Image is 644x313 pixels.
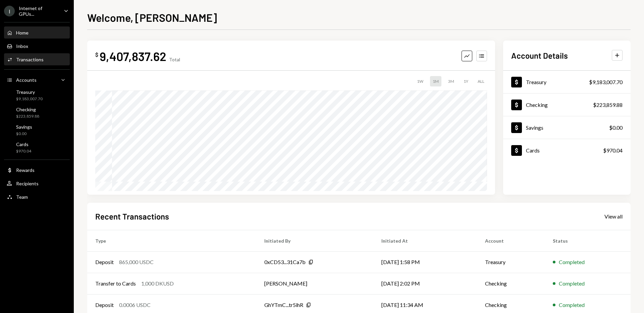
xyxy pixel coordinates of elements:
a: Checking$223,859.88 [503,93,631,116]
th: Initiated At [373,230,477,251]
a: Home [4,26,70,39]
h2: Account Details [511,50,568,61]
div: $223,859.88 [16,114,39,119]
div: 3M [445,76,457,86]
div: Treasury [16,89,43,95]
div: 9,407,837.62 [100,49,166,64]
div: Checking [16,107,39,112]
th: Account [477,230,545,251]
div: Completed [559,258,585,266]
div: Deposit [95,258,114,266]
div: GhYTmC...tr5ihR [264,301,303,309]
div: $9,183,007.70 [16,96,43,102]
td: [DATE] 1:58 PM [373,251,477,273]
a: Recipients [4,177,70,189]
div: Checking [526,102,548,108]
div: 0.0006 USDC [119,301,151,309]
a: Cards$970.04 [503,139,631,162]
div: Accounts [16,77,37,83]
div: Inbox [16,43,28,49]
a: Team [4,191,70,203]
div: $0.00 [16,131,32,137]
div: $0.00 [609,124,623,132]
div: Internet of GPUs... [19,5,58,17]
div: ALL [475,76,487,86]
div: Savings [526,124,543,131]
a: Savings$0.00 [4,122,70,138]
a: Rewards [4,164,70,176]
a: Savings$0.00 [503,116,631,139]
div: 1W [414,76,426,86]
div: Team [16,194,28,200]
a: Treasury$9,183,007.70 [4,87,70,103]
div: $970.04 [16,148,31,154]
div: Treasury [526,79,546,85]
div: $223,859.88 [593,101,623,109]
td: [DATE] 2:02 PM [373,273,477,294]
h2: Recent Transactions [95,211,169,222]
div: 0xCD53...31Ca7b [264,258,306,266]
a: Checking$223,859.88 [4,105,70,121]
div: Recipients [16,181,39,186]
div: I [4,6,15,16]
th: Initiated By [256,230,373,251]
div: 1,000 DKUSD [141,279,174,288]
a: Accounts [4,74,70,86]
div: $ [95,51,98,58]
td: Checking [477,273,545,294]
div: $970.04 [603,146,623,154]
a: Transactions [4,53,70,65]
a: View all [604,212,623,220]
div: Rewards [16,167,35,173]
td: Treasury [477,251,545,273]
div: Total [169,57,180,62]
a: Inbox [4,40,70,52]
div: View all [604,213,623,220]
div: Completed [559,301,585,309]
div: Cards [526,147,540,153]
h1: Welcome, [PERSON_NAME] [87,11,217,24]
div: Savings [16,124,32,130]
div: 1M [430,76,441,86]
div: Home [16,30,29,36]
div: 1Y [461,76,471,86]
div: Transfer to Cards [95,279,136,288]
th: Status [545,230,631,251]
div: Transactions [16,57,44,62]
div: Cards [16,141,31,147]
div: Completed [559,279,585,288]
div: $9,183,007.70 [589,78,623,86]
div: 865,000 USDC [119,258,154,266]
a: Cards$970.04 [4,139,70,155]
a: Treasury$9,183,007.70 [503,71,631,93]
th: Type [87,230,256,251]
div: Deposit [95,301,114,309]
td: [PERSON_NAME] [256,273,373,294]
